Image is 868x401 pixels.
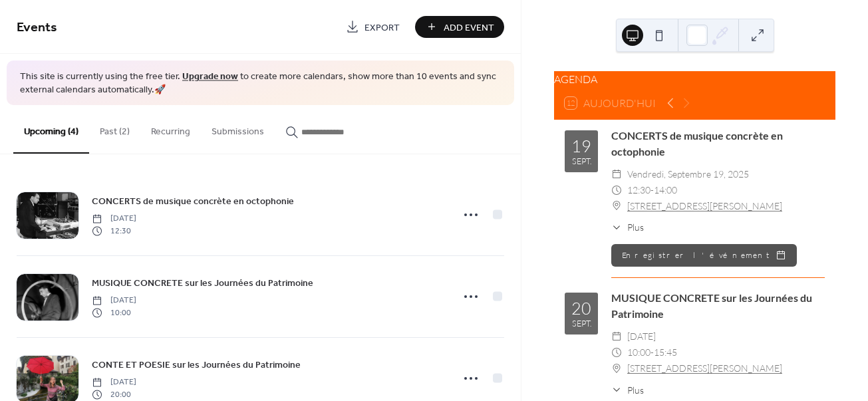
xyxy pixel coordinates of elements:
[336,16,410,38] a: Export
[627,220,644,234] span: Plus
[627,329,656,344] span: [DATE]
[92,195,294,209] span: CONCERTS de musique concrète en octophonie
[611,220,622,234] div: ​
[92,358,301,372] span: CONTE ET POESIE sur les Journées du Patrimoine
[611,182,622,198] div: ​
[654,182,677,198] span: 14:00
[92,376,136,388] span: [DATE]
[627,344,651,360] span: 10:00
[627,360,782,376] a: [STREET_ADDRESS][PERSON_NAME]
[92,213,136,225] span: [DATE]
[611,360,622,376] div: ​
[13,105,89,154] button: Upcoming (4)
[611,329,622,344] div: ​
[627,182,651,198] span: 12:30
[611,344,622,360] div: ​
[182,68,238,86] a: Upgrade now
[627,166,749,182] span: vendredi, septembre 19, 2025
[92,388,136,400] span: 20:00
[611,220,644,234] button: ​Plus
[611,198,622,214] div: ​
[17,15,57,41] span: Events
[651,344,654,360] span: -
[20,70,501,96] span: This site is currently using the free tier. to create more calendars, show more than 10 events an...
[201,105,275,152] button: Submissions
[627,198,782,214] a: [STREET_ADDRESS][PERSON_NAME]
[654,344,677,360] span: 15:45
[92,277,313,291] span: MUSIQUE CONCRETE sur les Journées du Patrimoine
[611,166,622,182] div: ​
[92,275,313,291] a: MUSIQUE CONCRETE sur les Journées du Patrimoine
[140,105,201,152] button: Recurring
[554,71,835,87] div: AGENDA
[92,194,294,209] a: CONCERTS de musique concrète en octophonie
[92,225,136,237] span: 12:30
[92,295,136,307] span: [DATE]
[571,138,591,154] div: 19
[92,307,136,319] span: 10:00
[611,290,825,322] div: MUSIQUE CONCRETE sur les Journées du Patrimoine
[572,319,591,328] div: sept.
[611,244,797,267] button: Enregistrer l'événement
[571,300,591,317] div: 20
[92,357,301,372] a: CONTE ET POESIE sur les Journées du Patrimoine
[651,182,654,198] span: -
[611,383,644,397] button: ​Plus
[444,21,494,35] span: Add Event
[364,21,400,35] span: Export
[572,157,591,166] div: sept.
[627,383,644,397] span: Plus
[611,128,825,160] div: CONCERTS de musique concrète en octophonie
[611,383,622,397] div: ​
[415,16,504,38] button: Add Event
[89,105,140,152] button: Past (2)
